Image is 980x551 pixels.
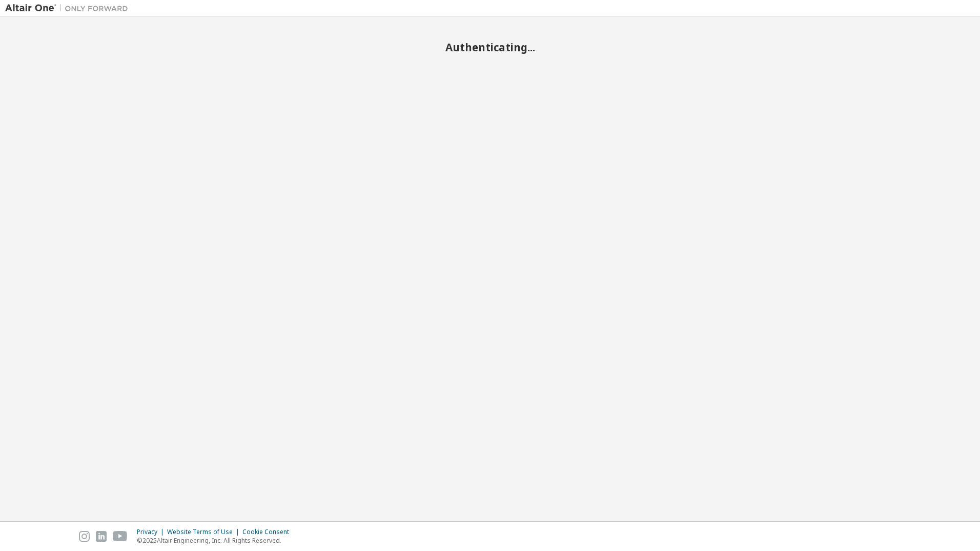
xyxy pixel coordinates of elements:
img: linkedin.svg [96,531,107,542]
div: Privacy [137,528,167,536]
img: Altair One [5,3,133,13]
h2: Authenticating... [5,41,975,54]
img: instagram.svg [79,531,90,542]
p: © 2025 Altair Engineering, Inc. All Rights Reserved. [137,536,295,545]
img: youtube.svg [113,531,128,542]
div: Cookie Consent [242,528,295,536]
div: Website Terms of Use [167,528,242,536]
